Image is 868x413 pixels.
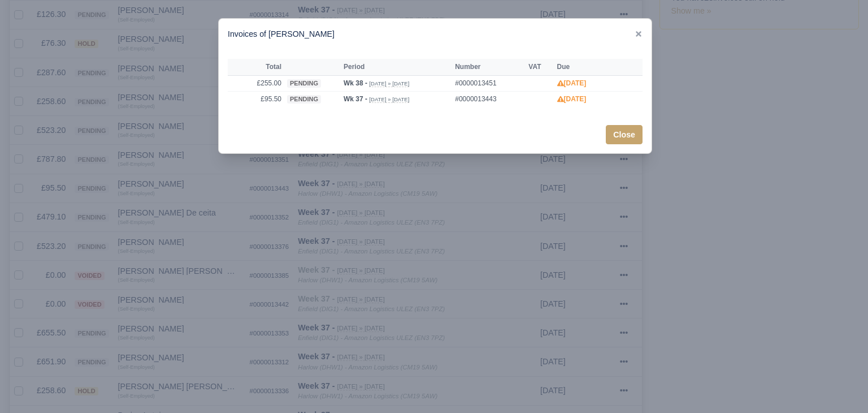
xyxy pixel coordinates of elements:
th: Total [228,59,284,76]
strong: [DATE] [557,95,587,103]
td: #0000013443 [452,91,526,106]
td: #0000013451 [452,75,526,91]
small: [DATE] » [DATE] [369,96,409,103]
th: Due [554,59,609,76]
button: Close [606,125,643,144]
th: VAT [526,59,554,76]
td: £255.00 [228,75,284,91]
div: Invoices of [PERSON_NAME] [219,19,652,50]
strong: Wk 37 - [344,95,367,103]
small: [DATE] » [DATE] [369,80,409,87]
th: Period [341,59,452,76]
strong: [DATE] [557,79,587,87]
th: Number [452,59,526,76]
span: pending [287,79,321,88]
strong: Wk 38 - [344,79,367,87]
span: pending [287,95,321,104]
iframe: Chat Widget [811,359,868,413]
td: £95.50 [228,91,284,106]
